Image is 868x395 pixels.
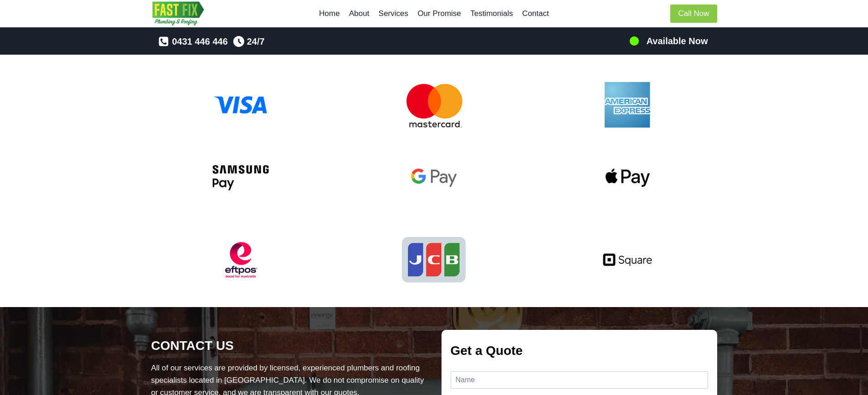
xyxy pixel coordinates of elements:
[344,3,374,25] a: About
[518,3,554,25] a: Contact
[451,371,708,389] input: Name
[647,34,708,48] h5: Available Now
[158,34,227,49] a: 0431 446 446
[413,3,466,25] a: Our Promise
[314,3,344,25] a: Home
[670,5,717,23] a: Call Now
[151,336,427,355] h2: CONTACT US
[629,36,640,46] img: 100-percents.png
[466,3,518,25] a: Testimonials
[314,3,554,25] nav: Primary Navigation
[172,34,227,49] span: 0431 446 446
[247,34,265,49] span: 24/7
[374,3,413,25] a: Services
[451,341,708,360] h2: Get a Quote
